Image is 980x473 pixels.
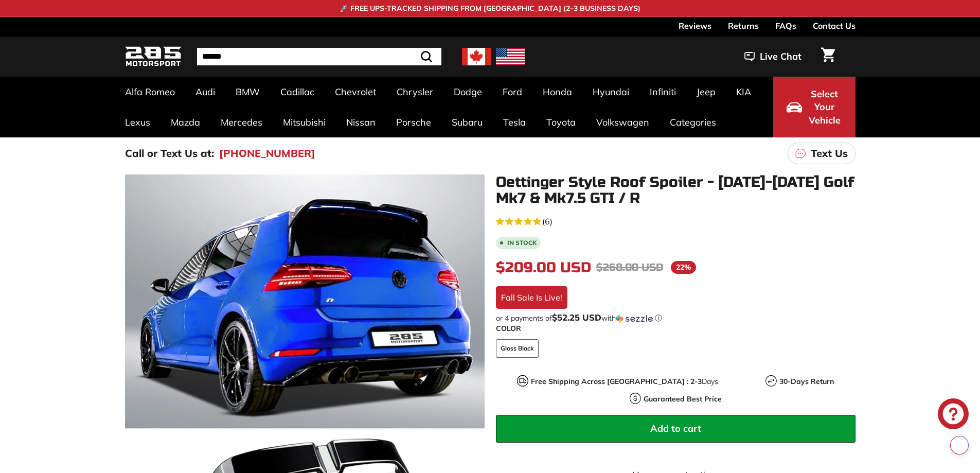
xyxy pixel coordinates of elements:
a: Chrysler [386,77,443,107]
a: Honda [532,77,582,107]
a: Tesla [493,107,536,137]
a: Mazda [161,107,210,137]
button: Live Chat [731,44,815,69]
a: [PHONE_NUMBER] [219,146,315,161]
a: KIA [726,77,761,107]
a: Mercedes [210,107,273,137]
span: $268.00 USD [596,261,663,274]
a: Ford [492,77,532,107]
a: Reviews [679,17,711,34]
a: Infiniti [639,77,686,107]
label: COLOR [496,323,856,334]
div: or 4 payments of$52.25 USDwithSezzle Click to learn more about Sezzle [496,313,856,323]
a: BMW [225,77,270,107]
a: Cart [815,39,841,74]
strong: Free Shipping Across [GEOGRAPHIC_DATA] : 2-3 [531,377,702,386]
inbox-online-store-chat: Shopify online store chat [935,398,972,432]
a: Toyota [536,107,586,137]
span: 22% [671,261,696,274]
div: Fall Sale Is Live! [496,286,567,309]
a: Hyundai [582,77,639,107]
p: Text Us [811,146,848,161]
a: Returns [728,17,759,34]
a: Jeep [686,77,726,107]
a: 4.7 rating (6 votes) [496,214,856,227]
a: Mitsubishi [273,107,336,137]
a: Volkswagen [586,107,660,137]
b: In stock [507,240,537,246]
a: Subaru [441,107,493,137]
a: FAQs [775,17,796,34]
a: Cadillac [270,77,325,107]
a: Porsche [386,107,441,137]
span: Add to cart [650,423,701,434]
span: (6) [542,215,553,227]
div: or 4 payments of with [496,313,856,323]
a: Categories [660,107,726,137]
button: Select Your Vehicle [773,77,856,137]
p: Call or Text Us at: [125,146,214,161]
strong: Guaranteed Best Price [644,394,722,404]
img: Logo_285_Motorsport_areodynamics_components [125,45,182,69]
button: Add to cart [496,415,856,443]
strong: 30-Days Return [779,377,834,386]
a: Chevrolet [325,77,386,107]
p: Days [531,376,718,387]
a: Text Us [788,143,856,164]
p: 🚀 FREE UPS-TRACKED SHIPPING FROM [GEOGRAPHIC_DATA] (2–3 BUSINESS DAYS) [340,3,640,14]
img: Sezzle [616,314,653,323]
span: Live Chat [760,50,801,63]
a: Alfa Romeo [115,77,185,107]
a: Dodge [443,77,492,107]
h1: Oettinger Style Roof Spoiler - [DATE]-[DATE] Golf Mk7 & Mk7.5 GTI / R [496,174,856,206]
span: $209.00 USD [496,259,591,276]
a: Contact Us [813,17,856,34]
a: Lexus [115,107,161,137]
input: Search [197,48,441,65]
a: Audi [185,77,225,107]
span: $52.25 USD [552,312,601,323]
span: Select Your Vehicle [807,87,842,127]
a: Nissan [336,107,386,137]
